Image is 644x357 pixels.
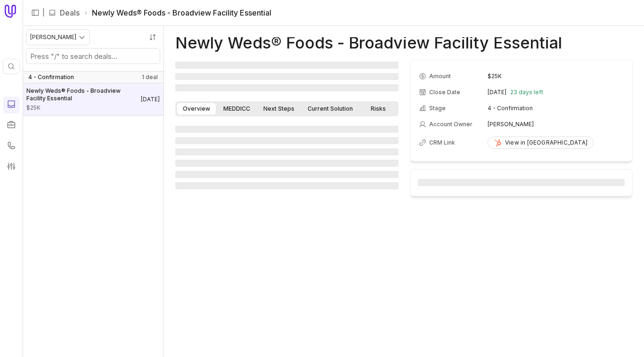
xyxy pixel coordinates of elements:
span: CRM Link [429,139,455,146]
span: Amount [429,73,451,80]
button: Expand sidebar [28,6,42,20]
span: ‌ [175,160,399,167]
a: Risks [360,103,397,114]
h1: Newly Weds® Foods - Broadview Facility Essential [175,37,562,49]
span: ‌ [175,73,399,80]
li: Newly Weds® Foods - Broadview Facility Essential [83,7,271,18]
time: Deal Close Date [141,96,160,103]
a: Next Steps [258,103,300,114]
span: ‌ [175,137,399,144]
a: Newly Weds® Foods - Broadview Facility Essential$25K[DATE] [23,83,163,115]
div: View in [GEOGRAPHIC_DATA] [494,139,587,146]
td: [PERSON_NAME] [488,117,624,132]
span: ‌ [175,62,399,69]
a: Overview [177,103,216,114]
a: Deals [60,7,80,18]
td: 4 - Confirmation [488,101,624,116]
span: 4 - Confirmation [28,73,74,81]
a: View in [GEOGRAPHIC_DATA] [488,137,594,149]
time: [DATE] [488,89,506,96]
span: ‌ [175,182,399,189]
span: ‌ [175,148,399,155]
span: | [42,7,45,18]
span: ‌ [418,179,625,186]
span: Amount [26,104,141,112]
a: Current Solution [302,103,359,114]
button: Sort by [146,30,160,44]
span: ‌ [175,84,399,91]
span: Newly Weds® Foods - Broadview Facility Essential [26,87,141,102]
span: Account Owner [429,121,473,128]
td: $25K [488,69,624,84]
span: ‌ [175,126,399,133]
a: MEDDICC [218,103,256,114]
span: Close Date [429,89,460,96]
span: 1 deal [142,73,158,81]
span: 23 days left [510,89,543,96]
span: ‌ [175,171,399,178]
span: Stage [429,105,446,112]
input: Search deals by name [26,49,160,64]
nav: Deals [23,26,164,357]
